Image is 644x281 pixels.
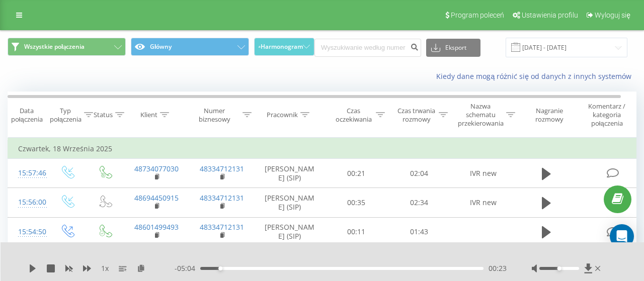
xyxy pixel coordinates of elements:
div: Nagranie rozmowy [525,107,574,124]
a: 48334712131 [200,193,244,203]
a: 48734077030 [134,164,179,173]
span: Wyloguj się [595,11,630,19]
div: Numer biznesowy [189,107,240,124]
td: 00:11 [325,217,388,246]
div: Nazwa schematu przekierowania [458,102,504,128]
span: 1 x [101,263,109,273]
div: Komentarz / kategoria połączenia [578,102,636,128]
td: IVR new [451,188,516,217]
a: Kiedy dane mogą różnić się od danych z innych systemów [436,71,636,81]
div: Open Intercom Messenger [610,224,634,248]
button: Eksport [426,39,480,57]
td: 02:34 [388,188,451,217]
a: 48334712131 [200,222,244,232]
td: 00:35 [325,188,388,217]
span: Program poleceń [451,11,504,19]
div: Czas oczekiwania [334,107,373,124]
a: 48694450915 [134,193,179,203]
div: Accessibility label [218,266,222,270]
td: 01:43 [388,217,451,246]
td: 02:04 [388,159,451,188]
td: [PERSON_NAME] (SIP) [255,159,325,188]
div: Data połączenia [8,107,45,124]
td: 00:21 [325,159,388,188]
a: 48601499493 [134,222,179,232]
div: 15:54:50 [18,222,38,242]
td: [PERSON_NAME] (SIP) [255,188,325,217]
div: Status [94,111,113,119]
div: Czas trwania rozmowy [396,107,436,124]
div: Accessibility label [557,266,561,270]
a: 48334712131 [200,164,244,173]
td: IVR new [451,159,516,188]
button: Główny [131,38,249,56]
span: Ustawienia profilu [522,11,578,19]
div: Typ połączenia [50,107,82,124]
div: 15:56:00 [18,193,38,212]
span: 00:23 [489,263,507,273]
button: Wszystkie połączenia [8,38,126,56]
span: Wszystkie połączenia [24,43,85,51]
div: Klient [140,111,157,119]
div: 15:57:46 [18,163,38,183]
td: [PERSON_NAME] (SIP) [255,217,325,246]
span: Harmonogram [261,43,303,50]
span: - 05:04 [175,263,200,273]
button: Harmonogram [254,38,314,56]
div: Pracownik [267,111,298,119]
input: Wyszukiwanie według numeru [314,39,421,57]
